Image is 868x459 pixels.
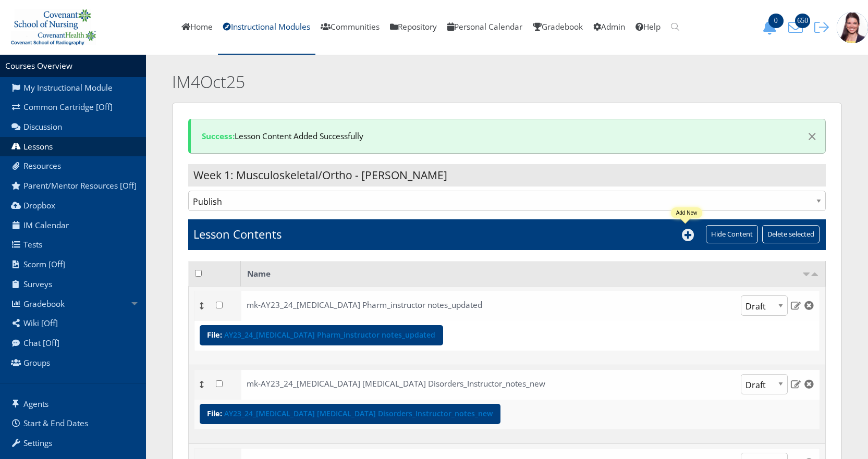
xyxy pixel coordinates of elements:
[188,164,826,187] div: Week 1: Musculoskeletal/Ortho - [PERSON_NAME]
[247,299,667,312] p: mk-AY23_24_[MEDICAL_DATA] Pharm_instructor notes_updated
[837,12,868,43] img: 1943_125_125.jpg
[803,379,814,389] img: Delete
[247,378,691,391] p: mk-AY23_24_[MEDICAL_DATA] [MEDICAL_DATA] Disorders_Instructor_notes_new
[797,128,817,144] button: Dismiss alert
[188,119,826,154] div: Lesson Content Added Successfully
[193,226,282,242] h1: Lesson Contents
[207,408,222,418] b: File:
[224,331,435,339] a: AY23_24_[MEDICAL_DATA] Pharm_instructor notes_updated
[759,20,785,35] button: 0
[803,301,814,310] img: Delete
[762,225,820,243] input: Delete selected
[759,21,785,32] a: 0
[202,131,235,142] strong: Success:
[802,272,811,276] img: asc.png
[676,210,698,216] div: Add New
[706,225,758,243] input: Hide Content
[224,410,493,417] a: AY23_24_[MEDICAL_DATA] [MEDICAL_DATA] Disorders_Instructor_notes_new
[808,125,817,147] span: ×
[5,60,72,71] a: Courses Overview
[795,14,810,28] span: 650
[785,21,811,32] a: 650
[768,14,784,28] span: 0
[785,20,811,35] button: 650
[172,70,694,94] h2: IM4Oct25
[241,262,826,287] td: Name
[811,272,819,276] img: desc.png
[790,301,801,310] img: Edit
[207,330,222,340] b: File:
[790,379,801,389] img: Edit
